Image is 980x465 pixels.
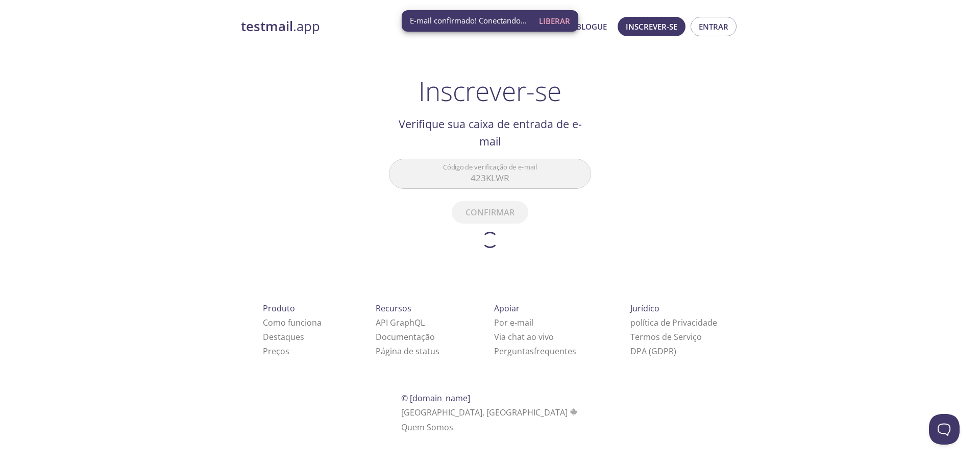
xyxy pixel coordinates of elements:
[630,346,676,357] a: DPA (GDPR)
[494,346,534,357] font: Perguntas
[376,303,411,314] font: Recursos
[534,346,576,357] font: frequentes
[626,21,677,32] font: Inscrever-se
[293,17,320,35] font: .app
[539,16,570,26] font: Liberar
[691,17,737,36] button: Entrar
[494,331,554,342] font: Via chat ao vivo
[263,331,304,342] a: Destaques
[699,21,728,32] font: Entrar
[263,346,289,357] a: Preços
[630,331,702,342] a: Termos de Serviço
[535,11,574,31] button: Liberar
[401,422,453,433] a: Quem Somos
[419,73,561,109] font: Inscrever-se
[494,317,533,328] font: Por e-mail
[630,303,659,314] font: Jurídico
[401,407,568,418] font: [GEOGRAPHIC_DATA], [GEOGRAPHIC_DATA]
[263,303,295,314] font: Produto
[401,393,470,404] font: © [DOMAIN_NAME]
[410,15,527,26] font: E-mail confirmado! Conectando...
[241,17,293,35] font: testmail
[576,20,607,33] a: Blogue
[241,18,414,35] a: testmail.app
[376,346,439,357] a: Página de status
[576,21,607,32] font: Blogue
[376,331,435,342] a: Documentação
[494,303,520,314] font: Apoiar
[263,317,322,328] a: Como funciona
[630,317,717,328] a: política de Privacidade
[399,116,582,149] font: Verifique sua caixa de entrada de e-mail
[618,17,685,36] button: Inscrever-se
[929,414,960,445] iframe: Help Scout Beacon - Aberto
[376,317,425,328] a: API GraphQL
